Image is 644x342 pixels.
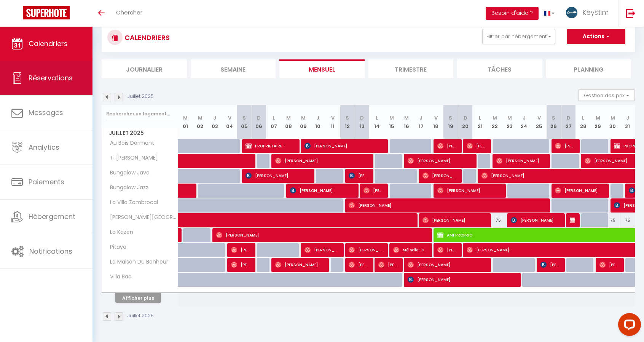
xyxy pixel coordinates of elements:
span: [PERSON_NAME] [349,168,368,183]
abbr: M [611,114,615,121]
th: 12 [340,105,355,139]
li: Trimestre [368,59,454,78]
abbr: M [596,114,600,121]
span: Réservations [29,73,73,83]
abbr: J [626,114,629,121]
span: [PERSON_NAME][MEDICAL_DATA] [467,139,486,153]
th: 17 [414,105,429,139]
th: 28 [576,105,591,139]
span: [PERSON_NAME] [231,243,251,257]
span: La Maison Du Bonheur [103,258,170,266]
li: Journalier [102,59,187,78]
li: Tâches [457,59,542,78]
th: 26 [546,105,561,139]
span: [PERSON_NAME] [363,183,383,198]
span: [PERSON_NAME] [437,139,457,153]
abbr: M [198,114,202,121]
abbr: L [479,114,481,121]
abbr: M [286,114,291,121]
span: Calendriers [29,39,68,48]
abbr: V [537,114,541,121]
abbr: L [376,114,378,121]
abbr: D [360,114,364,121]
input: Rechercher un logement... [106,107,174,121]
th: 14 [370,105,384,139]
button: Actions [567,29,625,44]
span: Analytics [29,142,59,152]
span: [PERSON_NAME] [290,183,354,198]
th: 29 [591,105,606,139]
th: 07 [266,105,281,139]
abbr: D [257,114,261,121]
span: [PERSON_NAME] [422,213,487,227]
abbr: S [449,114,452,121]
div: 75 [605,213,620,227]
th: 04 [222,105,237,139]
li: Planning [546,59,631,78]
span: [PERSON_NAME] [304,139,384,153]
abbr: S [242,114,246,121]
iframe: LiveChat chat widget [612,310,644,342]
span: [PERSON_NAME] [555,183,604,198]
abbr: M [507,114,512,121]
th: 18 [429,105,443,139]
th: 05 [237,105,252,139]
th: 24 [517,105,532,139]
span: Messages [29,108,63,117]
abbr: L [273,114,275,121]
span: [PERSON_NAME] [275,153,369,168]
th: 19 [443,105,458,139]
span: [PERSON_NAME] [304,243,339,257]
span: [PERSON_NAME] [216,228,429,242]
span: [PERSON_NAME] [378,257,398,272]
img: ... [566,7,577,18]
button: Gestion des prix [578,89,635,101]
button: Besoin d'aide ? [486,7,539,20]
th: 16 [399,105,414,139]
th: 03 [207,105,222,139]
div: 75 [620,213,635,227]
span: Chercher [116,8,142,16]
span: Pitaya [103,243,132,251]
span: [PERSON_NAME] [540,257,560,272]
th: 08 [281,105,296,139]
span: Hébergement [29,212,75,221]
span: [PERSON_NAME] [599,257,619,272]
th: 21 [473,105,488,139]
span: PROPRIETAIRE - [245,139,295,153]
span: Bungalow Java [103,169,151,177]
span: [PERSON_NAME] [349,198,547,213]
p: Juillet 2025 [128,93,154,100]
span: La Kazen [103,228,135,237]
span: [PERSON_NAME][GEOGRAPHIC_DATA] [103,213,179,222]
th: 01 [178,105,193,139]
abbr: J [523,114,526,121]
th: 30 [605,105,620,139]
button: Afficher plus [115,293,161,303]
abbr: S [346,114,349,121]
abbr: D [567,114,571,121]
span: [PERSON_NAME] [349,257,368,272]
button: Filtrer par hébergement [482,29,555,44]
span: [PERSON_NAME] [349,243,383,257]
th: 09 [296,105,311,139]
span: Mélodie Le [393,243,428,257]
span: [PERSON_NAME] [496,153,546,168]
p: Juillet 2025 [128,312,154,320]
th: 22 [488,105,502,139]
span: [PERSON_NAME] [408,153,472,168]
th: 31 [620,105,635,139]
abbr: M [389,114,394,121]
li: Semaine [191,59,276,78]
th: 15 [384,105,399,139]
abbr: M [301,114,306,121]
h3: CALENDRIERS [123,29,170,46]
span: [PERSON_NAME] [437,243,457,257]
span: [PERSON_NAME] [245,168,310,183]
abbr: M [493,114,497,121]
th: 02 [193,105,207,139]
span: Juillet 2025 [102,128,178,139]
abbr: J [419,114,422,121]
span: [PERSON_NAME] [570,213,575,227]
